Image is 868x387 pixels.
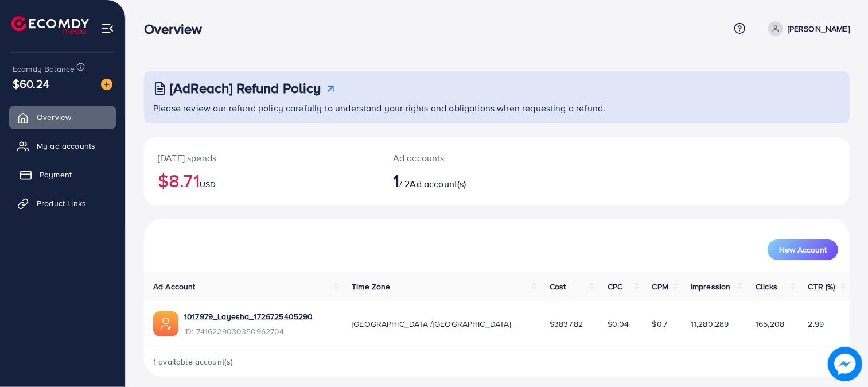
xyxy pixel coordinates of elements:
span: $3837.82 [550,318,583,330]
span: $0.7 [652,318,668,330]
span: CTR (%) [808,281,835,292]
span: Time Zone [352,281,390,292]
a: [PERSON_NAME] [764,21,850,36]
span: CPM [652,281,668,292]
a: Product Links [9,192,116,215]
span: $0.04 [608,318,629,330]
span: Product Links [37,198,86,209]
span: ID: 7416229030350962704 [184,326,313,337]
p: Please review our refund policy carefully to understand your rights and obligations when requesti... [153,101,843,115]
h3: [AdReach] Refund Policy [170,80,321,96]
h2: / 2 [393,169,542,191]
span: Cost [550,281,566,292]
span: Ad Account [153,281,196,292]
img: logo [11,16,89,34]
span: 11,280,289 [691,318,729,330]
a: Payment [9,163,116,186]
img: menu [101,22,114,35]
p: [PERSON_NAME] [788,22,850,36]
span: Payment [40,169,72,180]
span: 165,208 [756,318,784,330]
img: image [101,79,112,90]
h2: $8.71 [158,169,365,191]
img: image [828,347,862,381]
span: $60.24 [13,75,49,92]
span: 1 available account(s) [153,356,233,367]
span: Clicks [756,281,777,292]
span: My ad accounts [37,140,95,152]
span: USD [200,179,216,190]
a: Overview [9,106,116,129]
span: Impression [691,281,731,292]
img: ic-ads-acc.e4c84228.svg [153,311,178,336]
span: Ecomdy Balance [13,63,75,75]
span: CPC [608,281,622,292]
button: New Account [768,239,838,260]
a: My ad accounts [9,134,116,157]
p: Ad accounts [393,151,542,165]
span: 2.99 [808,318,824,330]
p: [DATE] spends [158,151,365,165]
span: 1 [393,167,399,193]
span: Ad account(s) [410,177,466,190]
h3: Overview [144,21,211,37]
span: [GEOGRAPHIC_DATA]/[GEOGRAPHIC_DATA] [352,318,511,330]
a: 1017979_Layesha_1726725405290 [184,311,313,322]
span: Overview [37,111,71,123]
span: New Account [779,246,827,254]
